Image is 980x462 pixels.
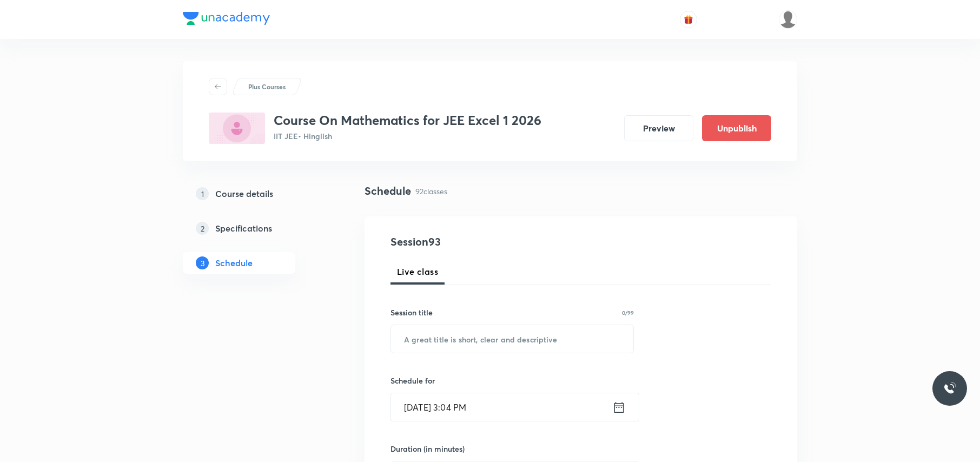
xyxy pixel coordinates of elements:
[183,12,270,25] img: Company Logo
[183,12,270,28] a: Company Logo
[624,115,693,141] button: Preview
[390,307,433,318] h6: Session title
[209,113,265,144] img: A7345449-2697-4D89-92D3-3842518D9DEE_plus.png
[390,375,634,386] h6: Schedule for
[196,256,209,269] p: 3
[274,113,541,128] h3: Course On Mathematics for JEE Excel 1 2026
[397,265,438,278] span: Live class
[274,130,541,142] p: IIT JEE • Hinglish
[215,187,273,200] h5: Course details
[622,310,634,315] p: 0/99
[183,217,330,239] a: 2Specifications
[415,186,447,197] p: 92 classes
[365,183,411,199] h4: Schedule
[943,382,956,395] img: ttu
[779,10,797,29] img: Shubham K Singh
[196,222,209,235] p: 2
[702,115,771,141] button: Unpublish
[680,11,697,28] button: avatar
[215,256,253,269] h5: Schedule
[196,187,209,200] p: 1
[684,15,693,24] img: avatar
[248,82,286,91] p: Plus Courses
[390,443,465,454] h6: Duration (in minutes)
[183,183,330,204] a: 1Course details
[215,222,272,235] h5: Specifications
[391,325,633,353] input: A great title is short, clear and descriptive
[390,234,588,250] h4: Session 93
